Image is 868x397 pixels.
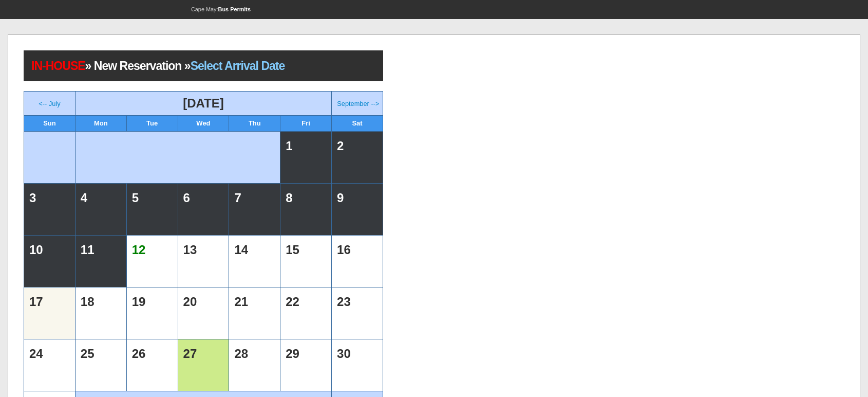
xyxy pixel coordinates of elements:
b: 21 [234,295,248,309]
font: IN-HOUSE [31,59,85,73]
b: 5 [132,191,139,205]
b: Thu [249,119,261,127]
b: Mon [94,119,108,127]
b: 7 [234,191,241,205]
b: 13 [183,243,197,257]
b: Tue [146,119,158,127]
b: 29 [286,347,299,360]
b: Sat [352,119,362,127]
span: Select Arrival Date [191,59,285,73]
b: 6 [183,191,190,205]
b: 12 [132,243,146,257]
b: 4 [81,191,87,205]
p: Cape May: [8,6,434,13]
b: 11 [81,243,95,257]
b: 27 [183,347,197,360]
b: 28 [234,347,248,360]
b: 22 [286,295,299,309]
b: 19 [132,295,146,309]
b: 16 [337,243,351,257]
b: [DATE] [183,96,224,110]
b: 15 [286,243,299,257]
b: 2 [337,139,344,153]
b: 18 [81,295,95,309]
b: Fri [301,119,310,127]
b: Wed [196,119,210,127]
b: 14 [234,243,248,257]
a: September --> [337,100,379,107]
b: 23 [337,295,351,309]
b: 26 [132,347,146,360]
b: 24 [29,347,43,360]
strong: Bus Permits [218,6,251,12]
b: 17 [29,295,43,309]
a: <-- July [39,100,60,107]
b: 1 [286,139,292,153]
h1: » New Reservation » [24,50,383,81]
b: 9 [337,191,344,205]
b: Sun [43,119,56,127]
b: 8 [286,191,292,205]
b: 30 [337,347,351,360]
b: 25 [81,347,95,360]
b: 3 [29,191,36,205]
b: 10 [29,243,43,257]
b: 20 [183,295,197,309]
